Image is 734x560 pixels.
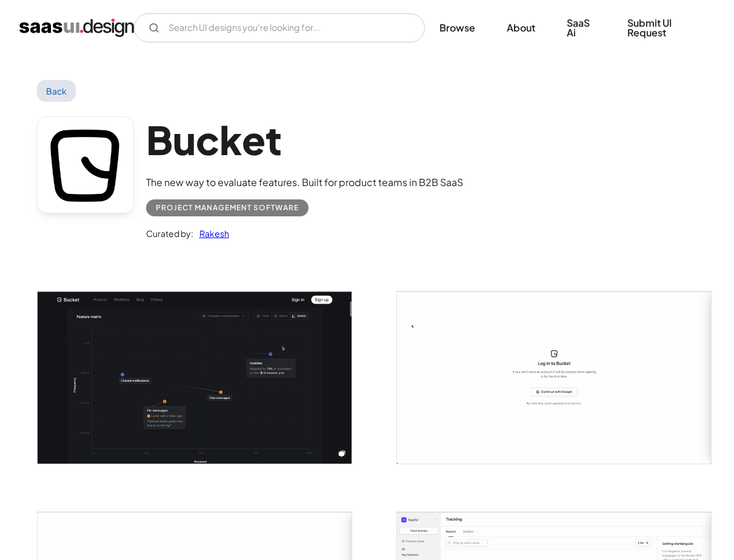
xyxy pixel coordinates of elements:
[552,10,610,46] a: SaaS Ai
[38,292,352,464] img: 65b73cfd80c184325a7c3f91_bucket%20Home%20Screen.png
[397,292,712,464] img: 65b73cfc7771d0b8c89ad3ef_bucket%20Login%20screen.png
[38,292,352,464] a: open lightbox
[397,292,712,464] a: open lightbox
[193,226,229,241] a: Rakesh
[425,15,490,41] a: Browse
[37,80,76,102] a: Back
[19,18,134,38] a: home
[146,116,463,163] h1: Bucket
[492,15,550,41] a: About
[146,175,463,190] div: The new way to evaluate features. Built for product teams in B2B SaaS
[613,10,715,46] a: Submit UI Request
[156,201,299,215] div: Project Management Software
[134,13,425,42] form: Email Form
[134,13,425,42] input: Search UI designs you're looking for...
[146,226,193,241] div: Curated by:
